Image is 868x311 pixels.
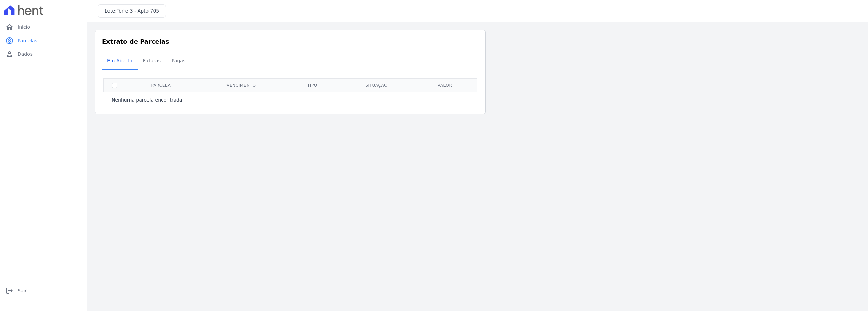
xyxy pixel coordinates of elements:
[112,96,182,103] p: Nenhuma parcela encontrada
[5,37,14,45] i: paid
[18,24,30,30] span: Início
[166,52,191,70] a: Pagas
[105,7,159,15] h3: Lote:
[196,78,286,92] th: Vencimento
[338,78,415,92] th: Situação
[18,51,33,58] span: Dados
[103,54,136,67] span: Em Aberto
[3,284,84,297] a: logoutSair
[5,50,14,58] i: person
[138,52,166,70] a: Futuras
[286,78,338,92] th: Tipo
[18,37,37,44] span: Parcelas
[125,78,196,92] th: Parcela
[415,78,475,92] th: Valor
[139,54,165,67] span: Futuras
[5,23,14,31] i: home
[102,37,478,46] h3: Extrato de Parcelas
[5,287,14,295] i: logout
[3,34,84,47] a: paidParcelas
[18,287,27,294] span: Sair
[3,20,84,34] a: homeInício
[3,47,84,61] a: personDados
[102,52,138,70] a: Em Aberto
[117,8,159,14] span: Torre 3 - Apto 705
[167,54,190,67] span: Pagas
